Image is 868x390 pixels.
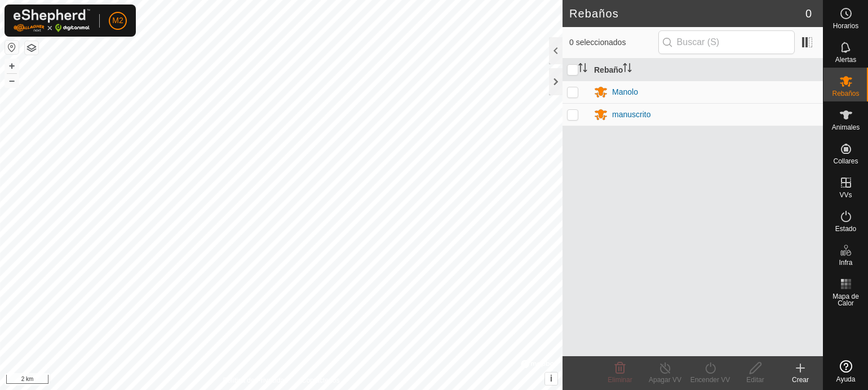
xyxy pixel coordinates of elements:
p-sorticon: Activar para ordenar [578,65,587,74]
button: Restablecer Mapa [5,41,19,54]
p-sorticon: Activar para ordenar [623,65,632,74]
font: i [550,374,552,383]
a: Ayuda [823,356,868,387]
font: Mapa de Calor [832,292,859,307]
font: manuscrito [612,110,650,119]
font: Rebaños [569,7,619,20]
font: Política de Privacidad [223,376,288,384]
font: Editar [746,376,764,384]
font: Rebaño [594,65,623,74]
button: – [5,74,19,87]
font: 0 [805,7,812,20]
font: Estado [835,225,856,233]
font: Animales [832,123,860,131]
button: Capas del Mapa [25,41,38,55]
img: Logotipo de Gallagher [14,9,90,32]
font: Crear [792,376,809,384]
font: Rebaños [832,90,859,97]
font: Apagar VV [649,376,681,384]
font: 0 seleccionados [569,38,626,47]
font: Contáctenos [302,376,339,384]
button: i [545,373,557,385]
font: Alertas [835,56,856,64]
font: Eliminar [608,376,632,384]
font: Infra [839,259,852,267]
font: M2 [112,16,123,25]
font: VVs [839,191,852,199]
button: + [5,59,19,73]
font: Collares [833,157,858,165]
font: + [9,60,15,72]
font: Encender VV [690,376,730,384]
input: Buscar (S) [658,30,795,54]
a: Contáctenos [302,375,339,385]
font: – [9,74,15,86]
font: Ayuda [836,375,856,383]
font: Horarios [833,22,858,30]
a: Política de Privacidad [223,375,288,385]
font: Manolo [612,87,638,96]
